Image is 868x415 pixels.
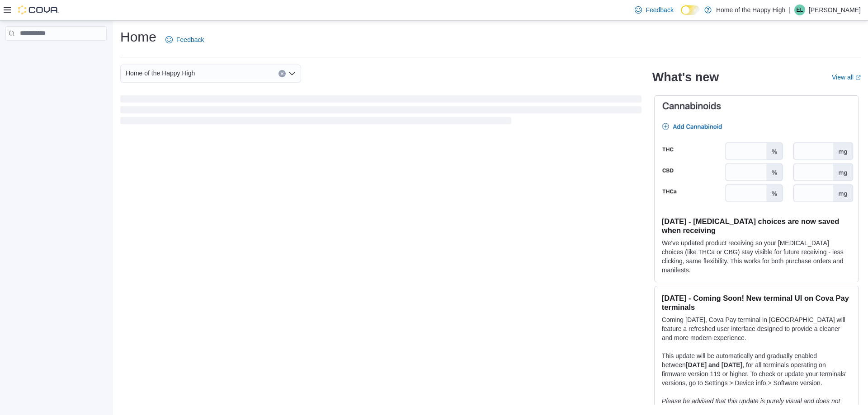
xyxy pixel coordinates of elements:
span: Feedback [646,5,673,14]
div: Eric Lemke [794,5,805,15]
svg: External link [855,75,861,80]
a: Feedback [162,31,208,49]
span: Loading [120,97,642,126]
p: We've updated product receiving so your [MEDICAL_DATA] choices (like THCa or CBG) stay visible fo... [662,238,851,275]
em: Please be advised that this update is purely visual and does not impact payment functionality. [662,397,840,414]
a: Feedback [631,1,677,19]
p: Home of the Happy High [716,5,785,15]
span: Feedback [176,35,204,44]
img: Cova [18,5,59,14]
h1: Home [120,28,156,46]
span: EL [797,5,803,15]
p: | [789,5,791,15]
a: View allExternal link [832,74,861,81]
p: Coming [DATE], Cova Pay terminal in [GEOGRAPHIC_DATA] will feature a refreshed user interface des... [662,315,851,342]
button: Clear input [278,70,286,77]
h3: [DATE] - [MEDICAL_DATA] choices are now saved when receiving [662,217,851,235]
button: Open list of options [288,70,296,77]
span: Home of the Happy High [126,68,195,79]
strong: [DATE] and [DATE] [686,361,742,368]
h3: [DATE] - Coming Soon! New terminal UI on Cova Pay terminals [662,294,851,312]
h2: What's new [652,70,719,84]
input: Dark Mode [681,5,700,15]
p: This update will be automatically and gradually enabled between , for all terminals operating on ... [662,351,851,387]
nav: Complex example [5,42,107,64]
p: [PERSON_NAME] [809,5,861,15]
